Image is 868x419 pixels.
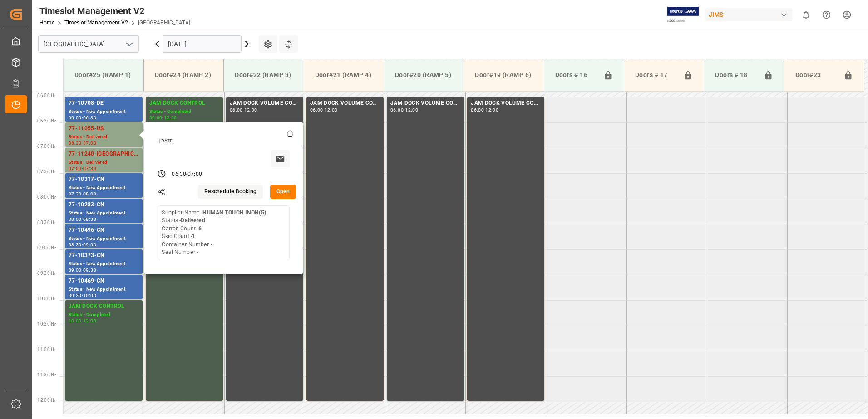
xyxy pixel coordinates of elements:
input: DD.MM.YYYY [163,35,242,53]
b: HUMAN TOUCH INON(5) [202,209,266,216]
span: 08:00 Hr [37,195,56,200]
div: 09:00 [69,268,82,272]
span: 11:00 Hr [37,347,56,352]
span: 06:00 Hr [37,93,56,98]
div: 77-10317-CN [69,175,139,184]
div: JAM DOCK VOLUME CONTROL [230,99,300,108]
div: Status - New Appointment [69,235,139,243]
div: 06:30 [83,116,96,120]
b: Delivered [181,217,205,224]
button: open menu [122,37,136,51]
div: - [82,116,83,120]
img: Exertis%20JAM%20-%20Email%20Logo.jpg_1722504956.jpg [667,7,699,23]
span: 10:00 Hr [37,296,56,301]
b: 1 [192,233,195,239]
div: 12:00 [325,108,338,112]
div: 06:00 [69,116,82,120]
div: Doors # 18 [711,67,759,84]
div: 09:00 [83,243,96,247]
div: 10:00 [83,293,96,297]
span: 11:30 Hr [37,372,56,377]
div: Supplier Name - Status - Carton Count - Skid Count - Container Number - Seal Number - [162,209,266,257]
div: Status - New Appointment [69,286,139,293]
div: Door#22 (RAMP 3) [231,67,296,83]
div: 08:30 [83,217,96,221]
div: Status - New Appointment [69,108,139,116]
a: Home [39,19,54,26]
span: 10:30 Hr [37,322,56,326]
span: 12:00 Hr [37,398,56,403]
div: 06:00 [390,108,404,112]
div: - [82,141,83,145]
div: Door#20 (RAMP 5) [391,67,456,83]
div: 12:00 [164,116,177,120]
span: 07:30 Hr [37,169,56,174]
span: 09:30 Hr [37,271,56,276]
div: Door#21 (RAMP 4) [311,67,376,83]
a: Timeslot Management V2 [64,19,128,26]
div: - [323,108,325,112]
div: Door#25 (RAMP 1) [71,67,136,83]
div: - [82,217,83,221]
div: 07:00 [83,141,96,145]
div: - [186,171,187,179]
button: Reschedule Booking [198,185,263,199]
div: Status - New Appointment [69,209,139,217]
div: Status - Delivered [69,133,139,141]
div: 12:00 [83,319,96,323]
div: 09:30 [69,293,82,297]
button: Open [270,185,296,199]
button: JIMS [705,6,796,23]
div: 06:30 [69,141,82,145]
div: - [82,268,83,272]
div: 06:00 [471,108,484,112]
div: JAM DOCK VOLUME CONTROL [471,99,541,108]
div: Status - New Appointment [69,260,139,268]
span: 08:30 Hr [37,220,56,225]
div: JAM DOCK VOLUME CONTROL [390,99,460,108]
div: 77-10708-DE [69,99,139,108]
div: Doors # 16 [552,67,600,84]
div: - [484,108,485,112]
div: JAM DOCK CONTROL [149,99,219,108]
div: 06:00 [230,108,243,112]
div: - [404,108,405,112]
div: 07:00 [69,166,82,171]
div: 06:30 [172,171,186,179]
div: Door#19 (RAMP 6) [471,67,536,83]
div: - [82,319,83,323]
div: 08:00 [69,217,82,221]
div: Status - Completed [69,311,139,319]
div: 08:30 [69,243,82,247]
div: Status - Completed [149,108,219,116]
div: 77-10496-CN [69,226,139,235]
button: Help Center [816,5,837,25]
div: [DATE] [156,138,293,144]
div: Timeslot Management V2 [39,4,190,18]
button: show 0 new notifications [796,5,816,25]
div: Door#23 [792,67,840,84]
div: 07:00 [187,171,202,179]
div: - [82,192,83,196]
div: 77-10469-CN [69,277,139,286]
div: Door#24 (RAMP 2) [151,67,216,83]
div: 07:30 [83,166,96,171]
div: 77-10373-CN [69,251,139,260]
div: JAM DOCK CONTROL [69,302,139,311]
div: 77-10283-CN [69,200,139,209]
div: 12:00 [405,108,418,112]
div: Doors # 17 [631,67,680,84]
div: 07:30 [69,192,82,196]
span: 07:00 Hr [37,144,56,149]
div: - [82,243,83,247]
div: - [162,116,163,120]
span: 09:00 Hr [37,245,56,250]
div: JIMS [705,8,792,21]
div: 12:00 [485,108,498,112]
b: 6 [198,225,202,232]
div: 06:00 [149,116,163,120]
div: 77-11240-[GEOGRAPHIC_DATA] [69,150,139,159]
div: - [82,293,83,297]
div: 08:00 [83,192,96,196]
div: Status - New Appointment [69,184,139,192]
